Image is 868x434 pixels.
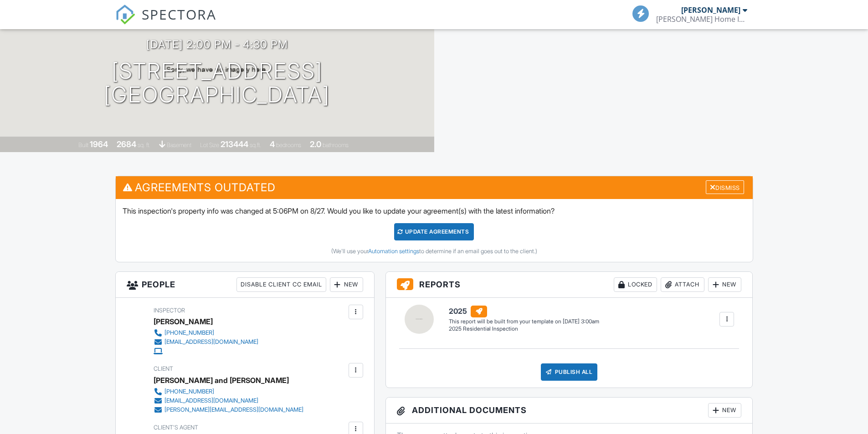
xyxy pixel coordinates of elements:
[449,325,599,333] div: 2025 Residential Inspection
[154,307,185,314] span: Inspector
[117,139,136,149] div: 2684
[200,142,219,148] span: Lot Size
[236,277,326,292] div: Disable Client CC Email
[154,373,289,387] div: [PERSON_NAME] and [PERSON_NAME]
[541,363,598,381] div: Publish All
[78,142,88,148] span: Built
[386,398,753,424] h3: Additional Documents
[154,328,258,337] a: [PHONE_NUMBER]
[123,248,746,255] div: (We'll use your to determine if an email goes out to the client.)
[221,139,248,149] div: 213444
[449,318,599,325] div: This report will be built from your template on [DATE] 3:00am
[116,176,753,199] h3: Agreements Outdated
[164,329,214,337] div: [PHONE_NUMBER]
[386,272,753,298] h3: Reports
[164,397,258,404] div: [EMAIL_ADDRESS][DOMAIN_NAME]
[164,388,214,395] div: [PHONE_NUMBER]
[394,223,474,240] div: Update Agreements
[656,15,747,24] div: Sutter Home Inspections
[90,139,108,149] div: 1964
[368,248,419,255] a: Automation settings
[449,306,599,317] h6: 2025
[614,277,657,292] div: Locked
[154,405,303,414] a: [PERSON_NAME][EMAIL_ADDRESS][DOMAIN_NAME]
[250,142,261,148] span: sq.ft.
[310,139,321,149] div: 2.0
[154,387,303,396] a: [PHONE_NUMBER]
[706,180,744,194] div: Dismiss
[146,38,288,51] h3: [DATE] 2:00 pm - 4:30 pm
[154,396,303,405] a: [EMAIL_ADDRESS][DOMAIN_NAME]
[276,142,301,148] span: bedrooms
[154,424,198,431] span: Client's Agent
[154,315,213,328] div: [PERSON_NAME]
[270,139,275,149] div: 4
[164,406,303,414] div: [PERSON_NAME][EMAIL_ADDRESS][DOMAIN_NAME]
[142,5,216,24] span: SPECTORA
[115,5,135,25] img: The Best Home Inspection Software - Spectora
[708,277,741,292] div: New
[154,337,258,347] a: [EMAIL_ADDRESS][DOMAIN_NAME]
[323,142,349,148] span: bathrooms
[104,59,330,107] h1: [STREET_ADDRESS] [GEOGRAPHIC_DATA]
[681,5,740,15] div: [PERSON_NAME]
[708,403,741,418] div: New
[661,277,704,292] div: Attach
[164,338,258,346] div: [EMAIL_ADDRESS][DOMAIN_NAME]
[167,142,191,148] span: basement
[115,12,216,31] a: SPECTORA
[138,142,150,148] span: sq. ft.
[116,272,374,298] h3: People
[154,365,173,372] span: Client
[116,199,753,262] div: This inspection's property info was changed at 5:06PM on 8/27. Would you like to update your agre...
[330,277,363,292] div: New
